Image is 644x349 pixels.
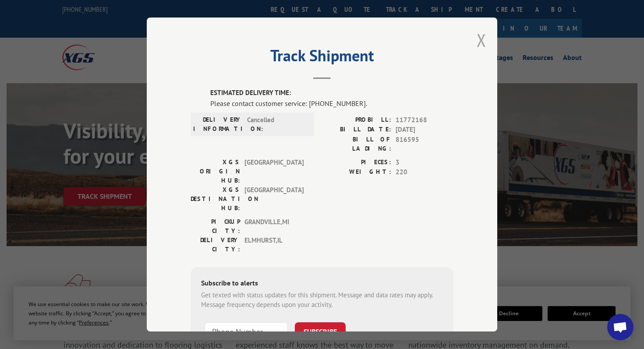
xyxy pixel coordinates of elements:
label: DELIVERY CITY: [191,235,240,254]
label: WEIGHT: [322,167,391,177]
label: XGS ORIGIN HUB: [191,157,240,185]
span: [GEOGRAPHIC_DATA] [244,185,304,212]
label: DELIVERY INFORMATION: [193,115,243,133]
input: Phone Number [205,322,288,340]
div: Please contact customer service: [PHONE_NUMBER]. [210,98,453,108]
h2: Track Shipment [191,49,453,66]
div: Get texted with status updates for this shipment. Message and data rates may apply. Message frequ... [201,290,443,310]
span: 11772168 [396,115,453,125]
label: PICKUP CITY: [191,217,240,235]
label: PROBILL: [322,115,391,125]
span: Cancelled [247,115,306,133]
label: PIECES: [322,157,391,167]
label: BILL OF LADING: [322,134,391,153]
label: BILL DATE: [322,125,391,135]
label: XGS DESTINATION HUB: [191,185,240,212]
span: GRANDVILLE , MI [244,217,304,235]
label: ESTIMATED DELIVERY TIME: [210,88,453,98]
span: [DATE] [396,125,453,135]
button: Close modal [477,28,486,52]
span: 220 [396,167,453,177]
span: 3 [396,157,453,167]
button: SUBSCRIBE [295,322,346,340]
div: Subscribe to alerts [201,277,443,290]
div: Open chat [607,314,633,340]
span: ELMHURST , IL [244,235,304,254]
span: 816595 [396,134,453,153]
span: [GEOGRAPHIC_DATA] [244,157,304,185]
